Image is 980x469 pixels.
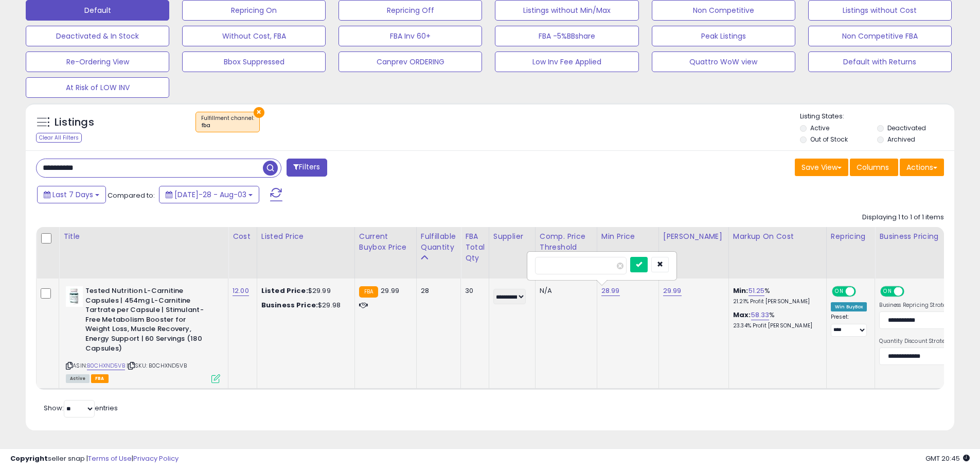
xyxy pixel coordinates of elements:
[261,301,347,310] div: $29.98
[887,135,915,144] label: Archived
[887,124,926,132] label: Deactivated
[36,133,82,143] div: Clear All Filters
[85,286,210,356] b: Tested Nutrition L-Carnitine Capsules | 454mg L-Carnitine Tartrate per Capsule | Stimulant-Free M...
[44,403,118,413] span: Show: entries
[495,51,638,72] button: Low Inv Fee Applied
[751,310,770,320] a: 58.33
[465,231,485,264] div: FBA Total Qty
[800,112,954,121] p: Listing States:
[831,314,867,337] div: Preset:
[850,159,898,176] button: Columns
[421,231,456,253] div: Fulfillable Quantity
[55,115,94,130] h5: Listings
[10,454,48,463] strong: Copyright
[133,454,179,463] a: Privacy Policy
[495,26,638,46] button: FBA -5%BBshare
[338,26,482,46] button: FBA Inv 60+
[795,159,848,176] button: Save View
[733,286,749,296] b: Min:
[862,213,944,222] div: Displaying 1 to 1 of 1 items
[831,231,871,242] div: Repricing
[52,189,93,200] span: Last 7 Days
[66,286,220,382] div: ASIN:
[601,231,654,242] div: Min Price
[359,231,412,253] div: Current Buybox Price
[37,186,106,203] button: Last 7 Days
[879,338,954,345] label: Quantity Discount Strategy:
[728,227,826,279] th: The percentage added to the cost of goods (COGS) that forms the calculator for Min & Max prices.
[10,454,179,464] div: seller snap | |
[489,227,535,279] th: CSV column name: cust_attr_1_Supplier
[338,51,482,72] button: Canprev ORDERING
[159,186,259,203] button: [DATE]-28 - Aug-03
[261,286,347,296] div: $29.99
[733,310,751,320] b: Max:
[833,287,846,296] span: ON
[925,454,970,463] span: 2025-08-11 20:45 GMT
[808,51,952,72] button: Default with Returns
[127,361,187,370] span: | SKU: B0CHXND5VB
[652,26,795,46] button: Peak Listings
[91,374,109,383] span: FBA
[540,231,593,253] div: Comp. Price Threshold
[66,374,90,383] span: All listings currently available for purchase on Amazon
[900,159,944,176] button: Actions
[261,286,308,296] b: Listed Price:
[879,302,954,309] label: Business Repricing Strategy:
[663,286,682,296] a: 29.99
[254,107,264,118] button: ×
[359,286,378,298] small: FBA
[87,361,125,370] a: B0CHXND5VB
[182,26,326,46] button: Without Cost, FBA
[749,286,765,296] a: 51.25
[857,162,889,172] span: Columns
[421,286,453,296] div: 28
[540,286,589,296] div: N/A
[733,286,818,305] div: %
[66,286,83,307] img: 310zCo8qZFL._SL40_.jpg
[663,231,724,242] div: [PERSON_NAME]
[381,286,399,296] span: 29.99
[108,190,155,200] span: Compared to:
[26,51,169,72] button: Re-Ordering View
[465,286,481,296] div: 30
[233,231,253,242] div: Cost
[882,287,895,296] span: ON
[261,300,318,310] b: Business Price:
[831,302,867,311] div: Win BuyBox
[261,231,350,242] div: Listed Price
[808,26,952,46] button: Non Competitive FBA
[733,231,822,242] div: Markup on Cost
[174,189,246,200] span: [DATE]-28 - Aug-03
[652,51,795,72] button: Quattro WoW view
[854,287,871,296] span: OFF
[201,114,254,130] span: Fulfillment channel :
[26,26,169,46] button: Deactivated & In Stock
[182,51,326,72] button: Bbox Suppressed
[733,322,818,329] p: 23.34% Profit [PERSON_NAME]
[601,286,620,296] a: 28.99
[26,77,169,98] button: At Risk of LOW INV
[493,231,531,242] div: Supplier
[63,231,224,242] div: Title
[810,124,829,132] label: Active
[201,122,254,129] div: fba
[233,286,249,296] a: 12.00
[903,287,919,296] span: OFF
[733,310,818,329] div: %
[810,135,848,144] label: Out of Stock
[287,159,327,177] button: Filters
[88,454,132,463] a: Terms of Use
[733,298,818,305] p: 21.21% Profit [PERSON_NAME]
